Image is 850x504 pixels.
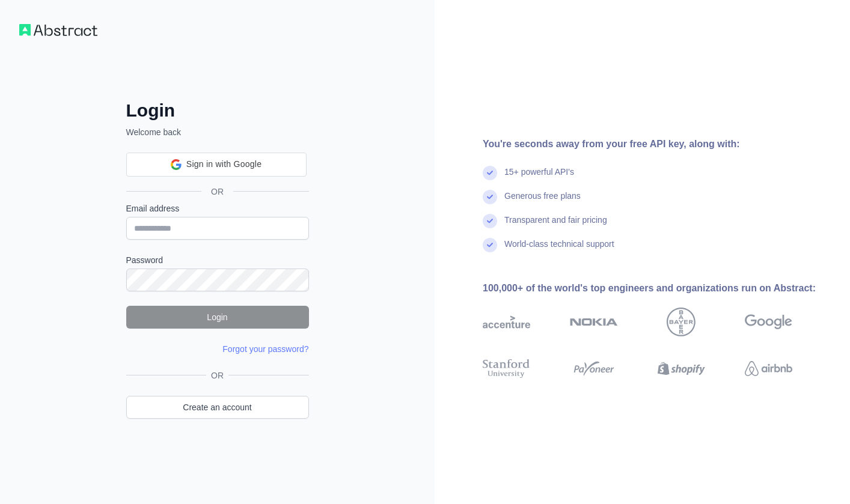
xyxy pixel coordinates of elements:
[483,357,530,381] img: stanford university
[126,202,309,214] label: Email address
[745,357,792,381] img: airbnb
[570,357,617,381] img: payoneer
[201,186,233,198] span: OR
[483,238,497,252] img: check mark
[126,396,309,419] a: Create an account
[126,153,307,177] div: Sign in with Google
[483,308,530,336] img: accenture
[483,281,831,296] div: 100,000+ of the world's top engineers and organizations run on Abstract:
[667,308,696,336] img: bayer
[658,357,705,381] img: shopify
[126,254,309,266] label: Password
[126,306,309,329] button: Login
[483,137,831,151] div: You're seconds away from your free API key, along with:
[570,308,617,336] img: nokia
[126,100,309,121] h2: Login
[504,214,607,238] div: Transparent and fair pricing
[186,158,261,171] span: Sign in with Google
[504,166,574,190] div: 15+ powerful API's
[222,344,308,354] a: Forgot your password?
[483,166,497,180] img: check mark
[745,308,792,336] img: google
[19,24,97,36] img: Workflow
[206,369,228,381] span: OR
[126,126,309,138] p: Welcome back
[504,238,614,262] div: World-class technical support
[483,214,497,228] img: check mark
[483,190,497,204] img: check mark
[504,190,581,214] div: Generous free plans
